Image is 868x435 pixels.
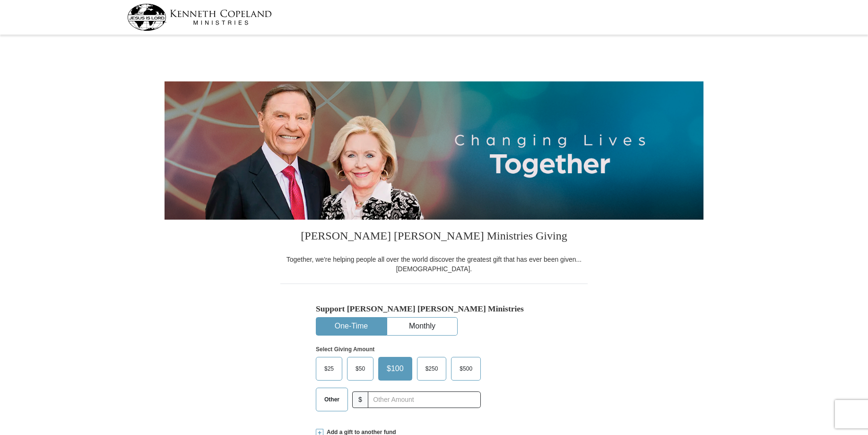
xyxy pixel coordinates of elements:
input: Other Amount [368,391,481,408]
span: $25 [320,362,339,376]
h3: [PERSON_NAME] [PERSON_NAME] Ministries Giving [280,220,588,255]
span: $250 [421,362,443,376]
img: kcm-header-logo.svg [127,4,272,31]
span: $50 [351,362,370,376]
strong: Select Giving Amount [316,346,374,353]
button: Monthly [387,318,457,335]
div: Together, we're helping people all over the world discover the greatest gift that has ever been g... [280,255,588,274]
span: $500 [455,362,477,376]
span: $ [352,391,368,408]
h5: Support [PERSON_NAME] [PERSON_NAME] Ministries [316,304,552,314]
span: $100 [382,362,408,376]
span: Other [320,392,344,407]
button: One-Time [316,318,386,335]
